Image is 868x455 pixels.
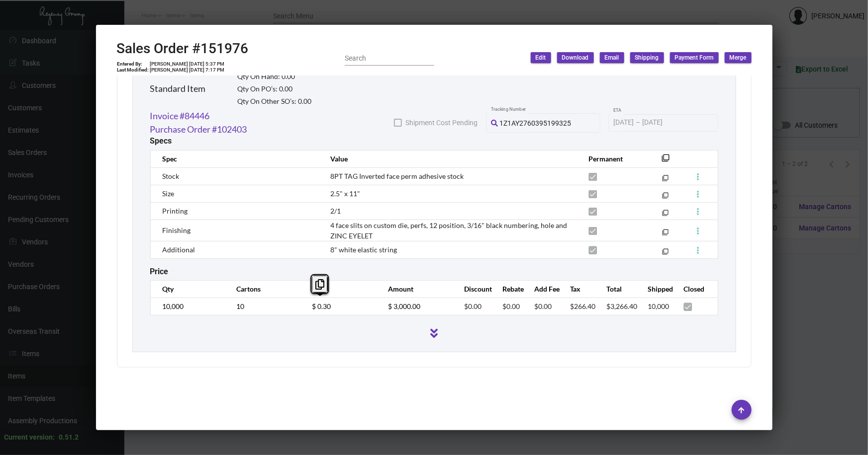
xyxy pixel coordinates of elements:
[662,194,669,201] mat-icon: filter_none
[642,119,690,127] input: End date
[502,302,520,310] span: $0.00
[163,189,175,198] span: Size
[561,280,596,298] th: Tax
[600,52,624,63] button: Email
[330,207,341,215] span: 2/1
[579,150,647,167] th: Permanent
[630,52,664,63] button: Shipping
[635,54,659,62] span: Shipping
[662,212,669,218] mat-icon: filter_none
[117,40,249,57] h2: Sales Order #151976
[562,54,589,62] span: Download
[670,52,719,63] button: Payment Form
[499,119,571,127] span: 1Z1AY2760395199325
[662,157,670,165] mat-icon: filter_none
[238,73,312,81] h2: Qty On Hand: 0.00
[163,172,180,180] span: Stock
[662,231,669,237] mat-icon: filter_none
[150,280,226,298] th: Qty
[492,280,524,298] th: Rebate
[531,52,551,63] button: Edit
[662,250,669,257] mat-icon: filter_none
[725,52,752,63] button: Merge
[150,123,247,136] a: Purchase Order #102403
[150,83,206,94] h2: Standard Item
[320,150,579,167] th: Value
[606,302,637,310] span: $3,266.40
[464,302,482,310] span: $0.00
[163,207,188,215] span: Printing
[150,267,169,276] h2: Price
[150,61,225,67] td: [PERSON_NAME] [DATE] 5:37 PM
[59,432,79,443] div: 0.51.2
[150,109,210,123] a: Invoice #84446
[648,302,670,310] span: 10,000
[163,245,195,254] span: Additional
[150,136,172,146] h2: Specs
[534,302,552,310] span: $0.00
[536,54,546,62] span: Edit
[330,189,360,198] span: 2.5" x 11"
[596,280,638,298] th: Total
[238,85,312,93] h2: Qty On PO’s: 0.00
[378,280,454,298] th: Amount
[613,119,634,127] input: Start date
[4,432,55,443] div: Current version:
[238,97,312,106] h2: Qty On Other SO’s: 0.00
[638,280,674,298] th: Shipped
[730,54,747,62] span: Merge
[524,280,560,298] th: Add Fee
[302,280,378,298] th: Rate
[636,119,640,127] span: –
[662,177,669,183] mat-icon: filter_none
[675,54,714,62] span: Payment Form
[406,117,478,129] span: Shipment Cost Pending
[226,280,302,298] th: Cartons
[163,226,191,234] span: Finishing
[330,245,397,254] span: 8" white elastic string
[117,67,150,73] td: Last Modified:
[571,302,596,310] span: $266.40
[605,54,619,62] span: Email
[315,279,324,290] i: Copy
[454,280,492,298] th: Discount
[150,150,320,167] th: Spec
[330,172,464,180] span: 8PT TAG Inverted face perm adhesive stock
[557,52,594,63] button: Download
[674,280,718,298] th: Closed
[150,67,225,73] td: [PERSON_NAME] [DATE] 7:17 PM
[330,221,567,240] span: 4 face slits on custom die, perfs, 12 position, 3/16" black numbering, hole and ZINC EYELET
[117,61,150,67] td: Entered By:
